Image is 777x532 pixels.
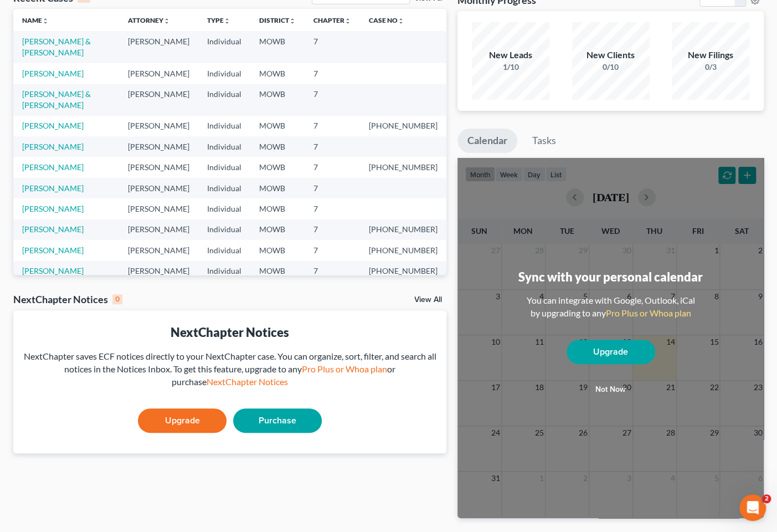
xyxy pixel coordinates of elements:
i: unfold_more [398,18,404,24]
a: [PERSON_NAME] [22,121,84,130]
div: You can integrate with Google, Outlook, iCal by upgrading to any [522,294,699,320]
i: unfold_more [42,18,49,24]
a: [PERSON_NAME] [22,245,84,255]
td: [PERSON_NAME] [119,157,198,177]
td: 7 [305,240,360,260]
td: 7 [305,261,360,282]
td: MOWB [250,240,305,260]
i: unfold_more [224,18,230,24]
td: [PHONE_NUMBER] [360,261,446,282]
td: Individual [198,157,250,177]
td: [PERSON_NAME] [119,261,198,282]
td: [PERSON_NAME] [119,31,198,63]
td: Individual [198,84,250,115]
a: Upgrade [567,340,655,364]
a: Chapterunfold_more [313,16,351,24]
td: MOWB [250,84,305,115]
td: Individual [198,31,250,63]
i: unfold_more [344,18,351,24]
td: Individual [198,136,250,157]
a: Nameunfold_more [22,16,49,24]
div: 0/10 [572,62,650,73]
div: 0 [112,294,122,304]
td: 7 [305,84,360,115]
a: View All [414,296,442,304]
td: [PHONE_NUMBER] [360,240,446,260]
iframe: Intercom live chat [739,494,766,521]
td: [PHONE_NUMBER] [360,157,446,177]
span: 2 [762,494,771,503]
a: [PERSON_NAME] [22,69,84,78]
td: 7 [305,31,360,63]
td: MOWB [250,198,305,219]
a: Pro Plus or Whoa plan [606,308,691,318]
td: Individual [198,63,250,84]
i: unfold_more [289,18,296,24]
a: [PERSON_NAME] [22,162,84,172]
td: MOWB [250,178,305,198]
td: [PERSON_NAME] [119,178,198,198]
a: NextChapter Notices [207,376,288,387]
button: Not now [567,378,655,401]
a: Attorneyunfold_more [128,16,170,24]
a: [PERSON_NAME] [22,142,84,151]
td: MOWB [250,136,305,157]
td: 7 [305,157,360,177]
a: Typeunfold_more [207,16,230,24]
td: MOWB [250,261,305,282]
td: Individual [198,178,250,198]
div: 0/3 [672,62,749,73]
td: [PERSON_NAME] [119,116,198,136]
td: MOWB [250,157,305,177]
td: 7 [305,63,360,84]
a: Districtunfold_more [259,16,296,24]
td: Individual [198,261,250,282]
a: Calendar [457,129,517,153]
td: MOWB [250,116,305,136]
div: New Leads [472,49,549,62]
td: Individual [198,219,250,240]
a: [PERSON_NAME] [22,266,84,275]
i: unfold_more [163,18,170,24]
a: [PERSON_NAME] & [PERSON_NAME] [22,89,91,110]
td: MOWB [250,219,305,240]
td: MOWB [250,31,305,63]
td: 7 [305,136,360,157]
div: New Clients [572,49,650,62]
a: Upgrade [138,408,227,433]
td: [PHONE_NUMBER] [360,219,446,240]
a: [PERSON_NAME] [22,204,84,213]
td: Individual [198,116,250,136]
td: [PERSON_NAME] [119,63,198,84]
td: Individual [198,240,250,260]
div: Sync with your personal calendar [518,268,703,285]
td: [PERSON_NAME] [119,136,198,157]
div: 1/10 [472,62,549,73]
a: Pro Plus or Whoa plan [302,364,387,374]
td: 7 [305,219,360,240]
td: 7 [305,116,360,136]
div: NextChapter Notices [22,324,438,341]
td: [PHONE_NUMBER] [360,116,446,136]
a: Case Nounfold_more [369,16,404,24]
div: NextChapter saves ECF notices directly to your NextChapter case. You can organize, sort, filter, ... [22,350,438,388]
td: Individual [198,198,250,219]
a: Tasks [522,129,566,153]
div: New Filings [672,49,749,62]
div: NextChapter Notices [13,293,122,306]
a: [PERSON_NAME] & [PERSON_NAME] [22,37,91,57]
td: 7 [305,178,360,198]
td: [PERSON_NAME] [119,240,198,260]
td: MOWB [250,63,305,84]
td: [PERSON_NAME] [119,198,198,219]
td: [PERSON_NAME] [119,219,198,240]
td: [PERSON_NAME] [119,84,198,115]
td: 7 [305,198,360,219]
a: [PERSON_NAME] [22,224,84,234]
a: [PERSON_NAME] [22,183,84,193]
a: Purchase [233,408,322,433]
